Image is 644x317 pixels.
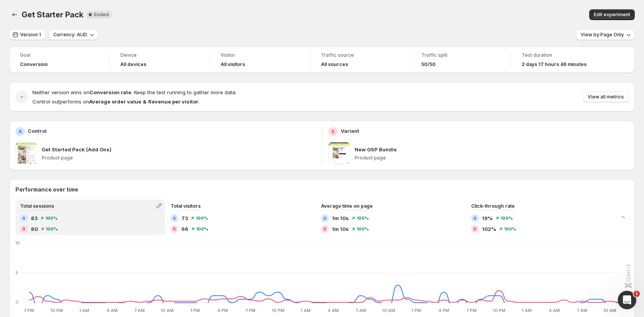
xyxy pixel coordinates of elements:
[15,186,629,193] h2: Performance over time
[15,270,18,275] text: 5
[171,203,201,209] span: Total visitors
[49,29,98,40] button: Currency: AUD
[42,155,316,161] p: Product page
[120,61,146,68] h4: All devices
[321,203,373,209] span: Average time on page
[328,142,350,164] img: New GSP Bundle
[245,308,255,313] text: 7 PM
[522,308,532,313] text: 1 AM
[120,52,199,58] span: Device
[89,98,141,105] strong: Average order value
[15,240,20,246] text: 10
[22,216,25,220] h2: A
[634,291,640,297] span: 1
[106,308,118,313] text: 4 AM
[355,146,397,153] p: New GSP Bundle
[143,98,147,105] strong: &
[301,308,311,313] text: 1 AM
[549,308,560,313] text: 4 AM
[332,214,349,222] span: 1m 10s
[217,308,228,313] text: 4 PM
[19,129,22,135] h2: A
[323,227,326,231] h2: B
[190,308,200,313] text: 1 PM
[421,61,436,68] span: 50/50
[357,227,369,231] span: 100 %
[323,216,326,220] h2: A
[321,51,399,68] a: Traffic sourceAll sources
[32,98,199,105] span: Control outperforms on .
[196,216,208,220] span: 100 %
[473,216,477,220] h2: A
[32,89,237,95] span: Neither version wins on . Keep the test running to gather more data.
[120,51,199,68] a: DeviceAll devices
[522,61,587,68] span: 2 days 17 hours 46 minutes
[161,308,174,313] text: 10 AM
[618,291,636,309] iframe: Intercom live chat
[31,214,37,222] span: 83
[482,214,493,222] span: 19%
[603,308,616,313] text: 10 AM
[20,32,41,38] span: Version 1
[134,308,145,313] text: 7 AM
[94,12,109,18] span: Ended
[522,52,600,58] span: Test duration
[356,308,366,313] text: 7 AM
[24,308,34,313] text: 7 PM
[90,89,131,95] strong: Conversion rate
[421,52,500,58] span: Traffic split
[341,127,359,135] p: Variant
[321,52,399,58] span: Traffic source
[577,308,587,313] text: 7 AM
[221,52,299,58] span: Visitor
[22,10,83,19] span: Get Starter Pack
[53,32,87,38] span: Currency: AUD
[20,93,23,101] h2: -
[45,216,57,220] span: 100 %
[20,203,54,209] span: Total sessions
[589,9,635,20] button: Edit experiment
[411,308,421,313] text: 1 PM
[181,214,188,222] span: 73
[173,227,176,231] h2: B
[332,225,349,233] span: 1m 10s
[15,299,19,305] text: 0
[42,146,112,153] p: Get Started Pack (Add Ons)
[50,308,63,313] text: 10 PM
[594,12,630,18] span: Edit experiment
[588,94,624,100] span: View all metrics
[79,308,89,313] text: 1 AM
[9,29,46,40] button: Version 1
[357,216,369,220] span: 100 %
[31,225,38,233] span: 80
[272,308,284,313] text: 10 PM
[221,61,245,68] h4: All visitors
[504,227,516,231] span: 100 %
[493,308,505,313] text: 10 PM
[328,308,339,313] text: 4 AM
[321,61,348,68] h4: All sources
[9,9,20,20] button: Back
[28,127,47,135] p: Control
[15,142,37,164] img: Get Started Pack (Add Ons)
[576,29,635,40] button: View by:Page Only
[221,51,299,68] a: VisitorAll visitors
[22,227,25,231] h2: B
[583,92,629,102] button: View all metrics
[482,225,496,233] span: 102%
[173,216,176,220] h2: A
[581,32,624,38] span: View by: Page Only
[421,51,500,68] a: Traffic split50/50
[471,203,515,209] span: Click-through rate
[148,98,198,105] strong: Revenue per visitor
[473,227,477,231] h2: B
[20,52,98,58] span: Goal
[331,129,335,135] h2: B
[522,51,600,68] a: Test duration2 days 17 hours 46 minutes
[500,216,513,220] span: 100 %
[20,51,98,68] a: GoalConversion
[618,212,629,223] button: Collapse chart
[20,61,48,68] span: Conversion
[382,308,395,313] text: 10 AM
[196,227,208,231] span: 100 %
